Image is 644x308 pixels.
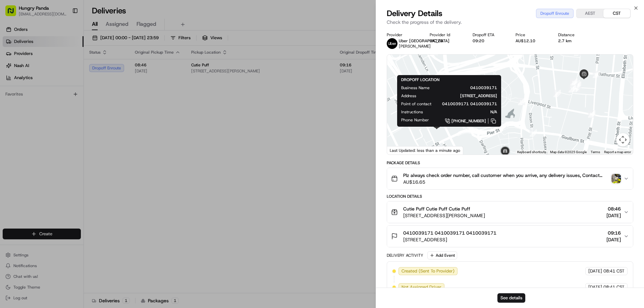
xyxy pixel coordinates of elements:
span: AU$16.65 [403,179,609,185]
div: Provider [387,32,419,38]
span: DROPOFF LOCATION [401,77,439,82]
span: [DATE] [588,268,602,274]
span: [DATE] [588,284,602,290]
div: Start new chat [30,64,110,71]
span: 0410039171 [440,85,497,90]
span: Knowledge Base [13,150,51,157]
button: CST [603,9,630,18]
input: Clear [17,43,111,50]
a: 💻API Documentation [54,147,110,159]
span: 8月15日 [26,104,42,109]
div: 13 [593,71,600,78]
button: Cutie Puff Cutie Puff Cutie Puff[STREET_ADDRESS][PERSON_NAME]08:46[DATE] [387,201,633,223]
span: Cutie Puff Cutie Puff Cutie Puff [403,205,470,212]
div: Past conversations [7,87,43,93]
button: 9A723 [430,38,443,44]
div: 💻 [57,150,62,156]
div: 11 [530,129,537,137]
button: See details [497,293,525,303]
span: 08:41 CST [603,284,625,290]
p: Welcome 👋 [7,27,122,38]
img: 1736555255976-a54dd68f-1ca7-489b-9aae-adbdc363a1c4 [13,122,19,128]
span: 0410039171 0410039171 [442,101,497,107]
div: AU$12.10 [516,38,548,44]
span: Business Name [401,85,430,90]
span: [STREET_ADDRESS] [427,93,497,99]
span: API Documentation [63,150,108,157]
img: Google [389,146,411,155]
span: Phone Number [401,117,429,123]
span: 08:41 CST [603,268,625,274]
div: Last Updated: less than a minute ago [387,146,463,155]
button: Start new chat [114,66,122,74]
img: uber-new-logo.jpeg [387,38,397,49]
button: AEST [577,9,603,18]
div: 17 [518,98,525,105]
div: Package Details [387,160,633,166]
span: • [56,122,58,127]
span: Instructions [401,109,423,115]
span: [PHONE_NUMBER] [451,118,486,124]
span: Map data ©2025 Google [550,150,587,154]
span: N/A [434,109,497,115]
span: Point of contact [401,101,431,107]
div: Dropoff ETA [473,32,505,38]
span: 0410039171 0410039171 0410039171 [403,230,496,236]
div: Distance [558,32,590,38]
div: Provider Id [430,32,462,38]
span: [STREET_ADDRESS][PERSON_NAME] [403,212,485,219]
span: Not Assigned Driver [401,284,441,290]
div: 16 [569,85,576,93]
span: [STREET_ADDRESS] [403,236,496,243]
div: 📗 [7,150,12,156]
span: 08:46 [606,205,621,212]
div: 6 [573,80,580,87]
div: Price [516,32,548,38]
div: We're available if you need us! [30,71,92,76]
span: Address [401,93,416,99]
span: 09:16 [606,230,621,236]
img: 1736555255976-a54dd68f-1ca7-489b-9aae-adbdc363a1c4 [7,64,19,76]
a: Powered byPylon [47,166,81,171]
a: Report a map error [604,150,631,154]
div: Delivery Activity [387,253,423,258]
span: Uber [GEOGRAPHIC_DATA] [399,38,449,44]
a: Open this area in Google Maps (opens a new window) [389,146,411,155]
img: Asif Zaman Khan [7,116,17,126]
a: 📗Knowledge Base [4,147,54,159]
a: Terms [591,150,600,154]
button: Plz always check order number, call customer when you arrive, any delivery issues, Contact WhatsA... [387,168,633,189]
button: Map camera controls [616,133,630,146]
button: Add Event [427,251,457,259]
span: [PERSON_NAME] [399,44,431,49]
div: 10 [574,81,581,89]
div: 2.7 km [558,38,590,44]
div: 12 [588,110,595,118]
span: Pylon [67,166,81,171]
span: 8月7日 [59,122,72,127]
div: 15 [570,78,578,86]
div: 8 [500,122,507,129]
div: 14 [570,80,577,88]
span: [DATE] [606,236,621,243]
div: 9 [553,90,561,97]
p: Check the progress of the delivery. [387,19,633,25]
span: [PERSON_NAME] [21,122,54,127]
button: See all [104,86,122,94]
img: 1727276513143-84d647e1-66c0-4f92-a045-3c9f9f5dfd92 [14,64,26,76]
button: Keyboard shortcuts [517,150,546,155]
span: Created (Sent To Provider) [401,268,454,274]
div: Location Details [387,194,633,199]
a: [PHONE_NUMBER] [440,117,497,125]
img: Nash [7,7,20,20]
div: 09:20 [473,38,505,44]
button: 0410039171 0410039171 0410039171[STREET_ADDRESS]09:16[DATE] [387,226,633,247]
img: photo_proof_of_pickup image [611,174,621,183]
span: [DATE] [606,212,621,219]
span: Plz always check order number, call customer when you arrive, any delivery issues, Contact WhatsA... [403,172,609,179]
span: Delivery Details [387,8,442,19]
span: • [22,104,24,109]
